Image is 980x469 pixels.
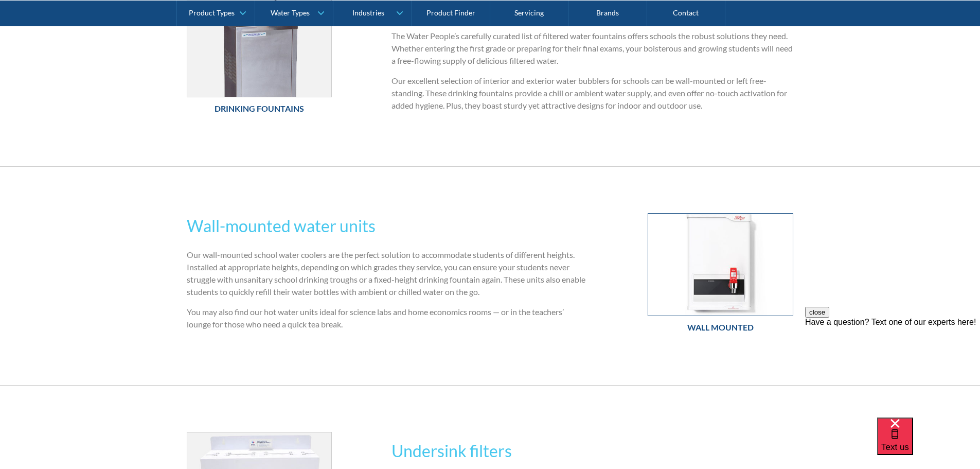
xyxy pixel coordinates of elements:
p: Our excellent selection of interior and exterior water bubblers for schools can be wall-mounted o... [391,75,793,112]
img: Wall Mounted [648,214,793,316]
h2: Wall-mounted water units [187,214,589,238]
h2: Undersink filters [391,439,793,463]
h6: Drinking Fountains [187,102,332,115]
a: Wall MountedWall Mounted [648,213,793,339]
p: Our wall-mounted school water coolers are the perfect solution to accommodate students of differe... [187,249,589,298]
div: Product Types [189,8,235,17]
div: Industries [352,8,384,17]
iframe: podium webchat widget prompt [805,307,980,430]
p: The Water People’s carefully curated list of filtered water fountains offers schools the robust s... [391,30,793,67]
div: Water Types [271,8,310,17]
p: You may also find our hot water units ideal for science labs and home economics rooms — or in the... [187,306,589,331]
iframe: podium webchat widget bubble [877,418,980,469]
h6: Wall Mounted [648,321,793,334]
